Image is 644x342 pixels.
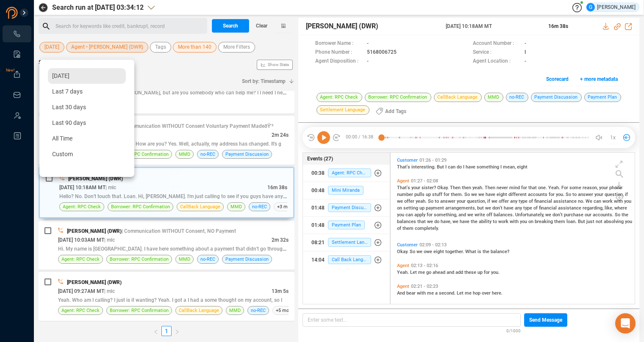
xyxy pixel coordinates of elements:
span: accounts. [593,212,615,218]
span: setting [403,205,419,211]
span: Borrower: RPC Confirmation [111,203,170,211]
span: 2m 24s [272,132,289,138]
span: Last 30 days [52,104,86,110]
button: 00:38Agent: RPC Check [303,165,390,182]
button: More Filters [218,42,255,52]
span: Agent: RPC Check [63,203,101,211]
span: breaking [535,219,554,224]
span: New! [6,62,14,79]
li: Exports [3,66,31,83]
span: phone [609,185,622,190]
span: right [175,329,180,334]
span: our [585,212,593,218]
span: But [437,164,445,170]
span: I [500,164,503,170]
span: + more metadata [580,72,618,86]
span: [DATE] 10:18AM MT [59,185,105,190]
span: Search Results : [39,59,82,66]
span: any [515,205,523,211]
span: Last 90 days [52,119,86,126]
span: with [417,290,427,296]
button: Search [212,19,249,33]
span: loan. [566,219,578,224]
span: Okay. [437,185,450,190]
span: purchase [564,212,585,218]
span: up [419,205,426,211]
span: 13m 5s [272,288,289,294]
span: go [426,270,433,275]
span: payment [426,205,445,211]
span: and [447,270,455,275]
span: mind [509,185,521,190]
span: no. [578,199,586,204]
span: different [508,192,528,197]
span: Unfortunately, [515,212,545,218]
span: Sort by: Timestamp [242,74,286,88]
span: a [435,290,439,296]
span: no-REC [200,255,215,263]
span: your [457,199,467,204]
span: CallBack Language [434,93,482,102]
span: of [529,199,534,204]
span: something, [434,212,458,218]
span: +3 more [274,202,298,211]
span: | mlc [104,288,115,294]
span: MMD [179,150,190,158]
div: grid [395,155,635,303]
span: Agent: RPC Check [61,306,100,314]
span: type [523,205,533,211]
span: something [477,164,500,170]
span: never [497,185,509,190]
span: have, [441,219,452,224]
span: your [599,185,609,190]
span: Yeah. [548,185,561,190]
span: We [586,199,594,204]
span: and [458,212,467,218]
span: balance? [491,249,509,254]
button: 14:04Call Back Language [303,251,390,268]
span: you [520,219,528,224]
span: Call Back Language [328,255,371,264]
span: to [493,219,498,224]
button: + more metadata [575,72,622,86]
div: [PERSON_NAME] [586,3,636,11]
div: [PERSON_NAME] (DWR)[DATE] 10:18AM MT| mlc16m 38sHello? No. Don't touch that. Loan. Hi, [PERSON_NA... [39,167,294,218]
span: Hello? This is her. I'm doing good. How are you? Yes. Well, actually, my address has changed. It's g [58,141,281,147]
span: Borrower: RPC Confirmation [365,93,431,102]
button: More than 140 [173,42,217,52]
span: over [482,290,492,296]
span: [PERSON_NAME] (DWR) [67,279,122,285]
span: assistance [558,205,583,211]
span: do [434,219,441,224]
span: I [525,48,526,57]
span: [DATE] [44,42,59,52]
span: no-REC [251,306,266,314]
button: Tags [150,42,171,52]
span: we [478,192,486,197]
span: For [561,185,569,190]
span: just [586,219,596,224]
span: have [504,205,515,211]
span: offer [404,199,416,204]
span: them [402,226,415,231]
span: So [428,199,435,204]
span: of [397,226,402,231]
span: So [566,192,572,197]
span: Payment Discussion [225,150,269,158]
span: balances. [494,212,515,218]
span: them. [451,192,464,197]
div: 00:48 [311,184,325,197]
span: I [463,164,466,170]
span: I [445,164,448,170]
button: Clear [249,19,275,33]
div: 01:48 [311,201,325,215]
span: Show Stats [268,14,289,116]
span: for [521,185,528,190]
span: Yeah. Who am I calling? I just is it wanting? Yeah. I got a I had a some thought on my account, so I [58,297,282,303]
span: one. [538,185,548,190]
span: 16m 38s [548,23,568,29]
span: Agent: RPC Check [328,168,371,177]
span: Search [223,19,238,33]
div: 01:48 [311,218,325,232]
div: 00:38 [311,166,325,180]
